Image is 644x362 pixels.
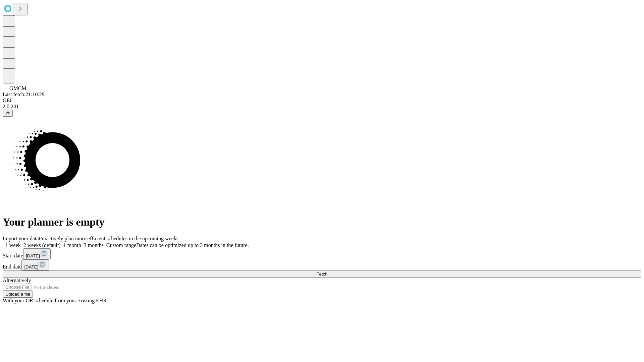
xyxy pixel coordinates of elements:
[26,253,40,258] span: [DATE]
[9,85,26,91] span: GMCM
[3,298,107,303] span: With your OR schedule from your existing EHR
[3,92,45,97] span: Last fetch: 21:10:29
[24,264,38,269] span: [DATE]
[3,270,641,278] button: Fetch
[84,242,104,248] span: 3 months
[3,104,641,110] div: 2.0.241
[3,110,13,117] button: @
[3,236,39,241] span: Import your data
[23,248,51,259] button: [DATE]
[3,248,641,259] div: Start date
[3,216,641,228] h1: Your planner is empty
[23,242,61,248] span: 2 weeks (default)
[5,242,21,248] span: 1 week
[39,236,180,241] span: Proactively plan more efficient schedules in the upcoming weeks.
[3,259,641,270] div: End date
[63,242,81,248] span: 1 month
[3,291,33,298] button: Upload a file
[3,278,31,283] span: Alternatively
[136,242,249,248] span: Dates can be optimized up to 3 months in the future.
[106,242,136,248] span: Custom range
[316,271,327,277] span: Fetch
[21,259,49,270] button: [DATE]
[5,111,10,116] span: @
[3,98,641,104] div: GEI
